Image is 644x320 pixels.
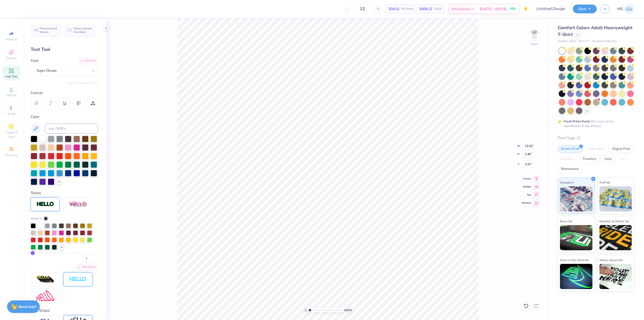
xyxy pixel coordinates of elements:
[617,6,623,12] span: MS
[401,6,413,12] span: Per Item
[564,119,626,128] div: This color can be expedited for 5 day delivery.
[579,155,599,163] div: Transfers
[592,39,617,44] span: Minimum Order: 24 +
[36,201,54,207] img: Stroke
[529,29,539,39] img: Front
[560,225,592,250] img: Neon Ink
[599,186,632,211] img: Puff Ink
[573,5,597,13] button: Save
[560,264,592,289] img: Glow in the Dark Ink
[39,27,57,34] span: Personalized Names
[31,308,98,313] div: Text Shape
[6,93,16,97] span: Upload
[389,6,399,12] span: $34.01
[522,201,531,205] span: Bottom
[558,145,582,153] div: Screen Print
[522,193,531,197] span: Top
[560,186,592,211] img: Standard
[8,112,15,116] span: Greek
[599,264,632,289] img: Water based Ink
[5,75,17,79] span: Add Text
[510,7,515,11] span: FREE
[558,165,582,173] div: Rhinestones
[617,155,628,163] div: Foil
[6,37,17,41] span: Image AI
[36,275,54,283] img: 3d Illusion
[599,225,632,250] img: Metallic & Glitter Ink
[31,46,98,53] div: Text Tool
[579,39,589,44] span: # C1717
[18,304,36,309] strong: Need help?
[480,6,507,12] span: [DATE] - [DATE]
[558,39,576,44] span: Comfort Colors
[353,4,372,13] input: – –
[31,190,98,196] div: Styles
[601,155,615,163] div: Vinyl
[434,6,441,12] span: Total
[558,25,632,38] span: Comfort Colors Adult Heavyweight T-Shirt
[452,6,471,12] span: Est. Delivery
[599,219,629,224] span: Metallic & Glitter Ink
[522,177,531,181] span: Center
[531,42,538,46] div: Front
[624,4,634,14] img: Mohammed Salmi
[5,153,17,157] span: Decorate
[599,180,610,185] span: Puff Ink
[74,27,92,34] span: Personalized Numbers
[78,58,98,64] div: Add Font
[3,130,20,138] span: Clipart & logos
[617,4,634,14] a: MS
[6,56,17,60] span: Designs
[532,4,569,14] input: Untitled Design
[31,216,42,221] span: Stroke 1
[67,81,98,85] button: Switch to Greek Letters
[69,276,87,282] img: Negative Space
[31,114,98,120] div: Color
[75,264,98,270] div: Add Stroke
[560,257,589,263] span: Glow in the Dark Ink
[344,308,352,312] span: 100 %
[31,58,38,64] label: Font
[522,185,531,189] span: Middle
[558,155,578,163] div: Applique
[599,257,623,263] span: Water based Ink
[419,6,432,12] span: $408.12
[584,145,608,153] div: Embroidery
[69,201,87,207] img: Shadow
[558,135,634,141] div: Print Type
[609,145,633,153] div: Digital Print
[31,90,99,96] div: Format
[560,180,573,185] span: Standard
[564,119,590,123] strong: Fresh Prints Flash:
[45,124,98,134] input: e.g. 7428 c
[560,219,572,224] span: Neon Ink
[36,290,54,301] img: Free Distort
